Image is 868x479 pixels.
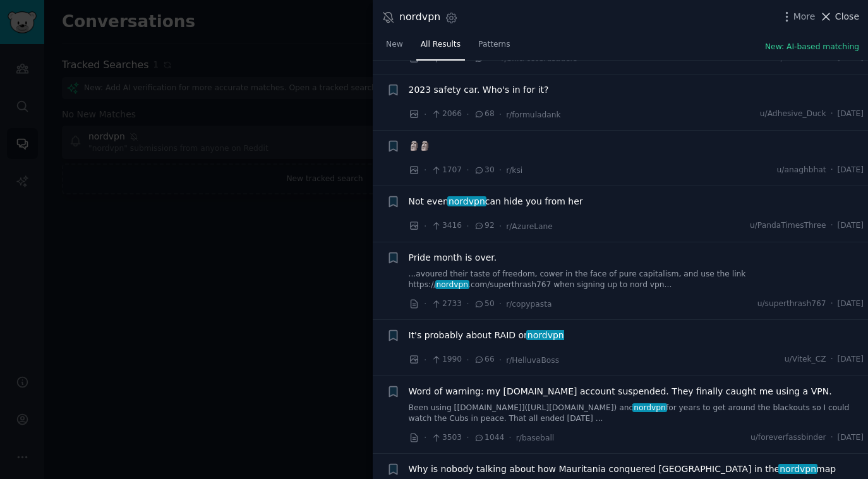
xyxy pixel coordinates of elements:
span: r/copypasta [506,300,552,309]
span: More [793,10,816,23]
span: · [466,220,469,233]
span: u/PandaTimesThree [750,220,826,232]
span: r/HelluvaBoss [506,356,559,365]
span: Patterns [478,39,510,50]
span: 68 [474,109,495,120]
span: New [386,39,403,50]
span: Why is nobody talking about how Mauritania conquered [GEOGRAPHIC_DATA] in the map [409,463,836,476]
span: It's probably about RAID or [409,329,564,342]
span: 30 [474,165,495,176]
a: ...avoured their taste of freedom, cower in the face of pure capitalism, and use the link https:/... [409,269,864,291]
a: New [382,35,407,61]
span: nordvpn [526,330,565,340]
span: nordvpn [435,280,469,289]
span: 1990 [431,354,462,365]
span: 1044 [474,432,505,444]
span: Not even can hide you from her [409,195,583,208]
span: u/superthrash767 [757,299,826,310]
span: nordvpn [632,403,666,412]
span: u/Adhesive_Duck [760,109,826,120]
span: · [466,297,469,310]
span: [DATE] [838,354,864,365]
span: 2066 [431,109,462,120]
a: Been using [[DOMAIN_NAME]]([URL][DOMAIN_NAME]) andnordvpnfor years to get around the blackouts so... [409,403,864,425]
span: · [424,108,426,121]
span: · [466,163,469,177]
a: Pride month is over. [409,251,497,264]
a: 2023 safety car. Who's in for it? [409,83,549,97]
span: 66 [474,354,495,365]
span: nordvpn [447,196,486,206]
span: · [424,353,426,367]
a: 🗿🗿 [409,139,430,153]
span: r/baseball [516,434,554,442]
span: r/ksi [506,166,522,175]
div: nordvpn [399,9,440,25]
button: More [780,10,816,23]
span: · [831,432,833,444]
a: Word of warning: my [DOMAIN_NAME] account suspended. They finally caught me using a VPN. [409,385,832,398]
span: · [466,108,469,121]
span: Close [835,10,859,23]
span: 3503 [431,432,462,444]
span: · [499,108,502,121]
span: · [831,220,833,232]
span: r/AzureLane [506,222,553,231]
span: nordvpn [778,464,817,474]
span: · [509,431,511,444]
span: 50 [474,299,495,310]
span: · [424,431,426,444]
span: [DATE] [838,165,864,176]
a: Why is nobody talking about how Mauritania conquered [GEOGRAPHIC_DATA] in thenordvpnmap [409,463,836,476]
span: [DATE] [838,432,864,444]
span: 1707 [431,165,462,176]
span: · [831,354,833,365]
span: · [831,165,833,176]
span: [DATE] [838,109,864,120]
span: · [499,353,502,367]
span: · [499,220,502,233]
span: 92 [474,220,495,232]
a: It's probably about RAID ornordvpn [409,329,564,342]
span: [DATE] [838,299,864,310]
span: · [499,163,502,177]
span: 3416 [431,220,462,232]
span: · [424,297,426,310]
a: All Results [416,35,465,61]
span: All Results [421,39,461,50]
span: · [424,220,426,233]
span: · [831,109,833,120]
span: · [466,431,469,444]
span: r/formuladank [506,110,561,119]
span: 2733 [431,299,462,310]
span: u/anaghbhat [777,165,826,176]
button: New: AI-based matching [765,42,859,53]
a: Not evennordvpncan hide you from her [409,195,583,208]
span: · [424,163,426,177]
button: Close [819,10,859,23]
span: · [831,299,833,310]
span: u/Vitek_CZ [785,354,826,365]
span: [DATE] [838,220,864,232]
span: · [499,297,502,310]
span: u/foreverfassbinder [750,432,826,444]
a: Patterns [474,35,514,61]
span: · [466,353,469,367]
